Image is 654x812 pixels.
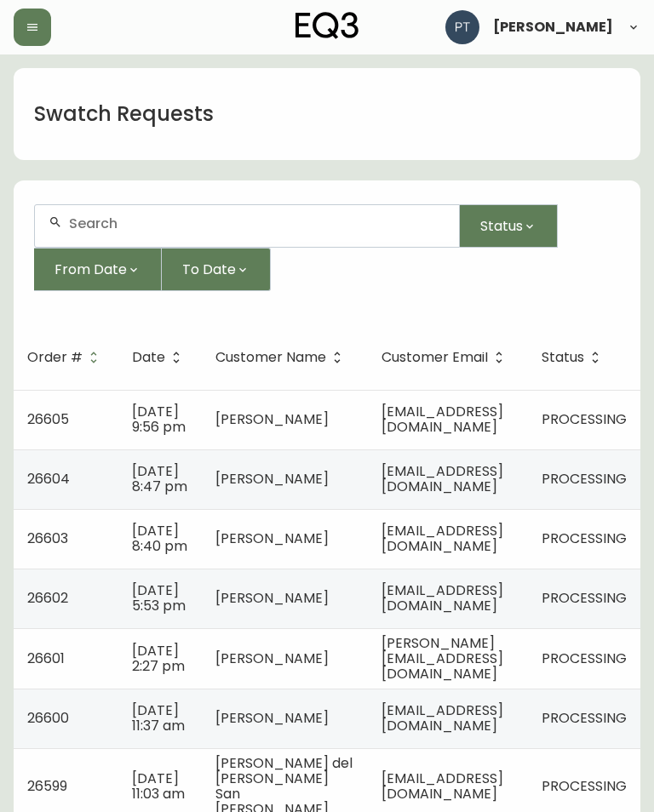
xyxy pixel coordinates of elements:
[445,10,479,44] img: 986dcd8e1aab7847125929f325458823
[381,461,503,496] span: [EMAIL_ADDRESS][DOMAIN_NAME]
[215,350,348,365] span: Customer Name
[215,708,329,728] span: [PERSON_NAME]
[132,700,185,735] span: [DATE] 11:37 am
[381,633,503,683] span: [PERSON_NAME][EMAIL_ADDRESS][DOMAIN_NAME]
[542,708,627,728] span: PROCESSING
[34,100,214,129] h1: Swatch Requests
[215,529,329,548] span: [PERSON_NAME]
[132,461,187,496] span: [DATE] 8:47 pm
[542,529,627,548] span: PROCESSING
[215,469,329,489] span: [PERSON_NAME]
[460,204,558,248] button: Status
[381,769,503,803] span: [EMAIL_ADDRESS][DOMAIN_NAME]
[132,641,185,676] span: [DATE] 2:27 pm
[27,776,67,796] span: 26599
[381,402,503,437] span: [EMAIL_ADDRESS][DOMAIN_NAME]
[381,521,503,556] span: [EMAIL_ADDRESS][DOMAIN_NAME]
[27,649,65,668] span: 26601
[215,409,329,429] span: [PERSON_NAME]
[132,352,165,363] span: Date
[27,352,83,363] span: Order #
[34,248,162,291] button: From Date
[381,700,503,735] span: [EMAIL_ADDRESS][DOMAIN_NAME]
[132,350,187,365] span: Date
[542,469,627,489] span: PROCESSING
[542,776,627,796] span: PROCESSING
[132,402,186,437] span: [DATE] 9:56 pm
[542,350,606,365] span: Status
[27,708,69,728] span: 26600
[542,649,627,668] span: PROCESSING
[132,521,187,556] span: [DATE] 8:40 pm
[381,350,510,365] span: Customer Email
[182,259,236,280] span: To Date
[132,580,186,615] span: [DATE] 5:53 pm
[542,352,584,363] span: Status
[54,259,127,280] span: From Date
[542,588,627,608] span: PROCESSING
[493,20,613,34] span: [PERSON_NAME]
[215,649,329,668] span: [PERSON_NAME]
[295,12,359,39] img: logo
[542,409,627,429] span: PROCESSING
[381,580,503,615] span: [EMAIL_ADDRESS][DOMAIN_NAME]
[215,352,326,363] span: Customer Name
[27,588,68,608] span: 26602
[27,529,68,548] span: 26603
[27,469,70,489] span: 26604
[69,215,445,232] input: Search
[215,588,329,608] span: [PERSON_NAME]
[132,769,185,803] span: [DATE] 11:03 am
[27,350,105,365] span: Order #
[162,248,271,291] button: To Date
[480,215,523,237] span: Status
[27,409,69,429] span: 26605
[381,352,488,363] span: Customer Email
